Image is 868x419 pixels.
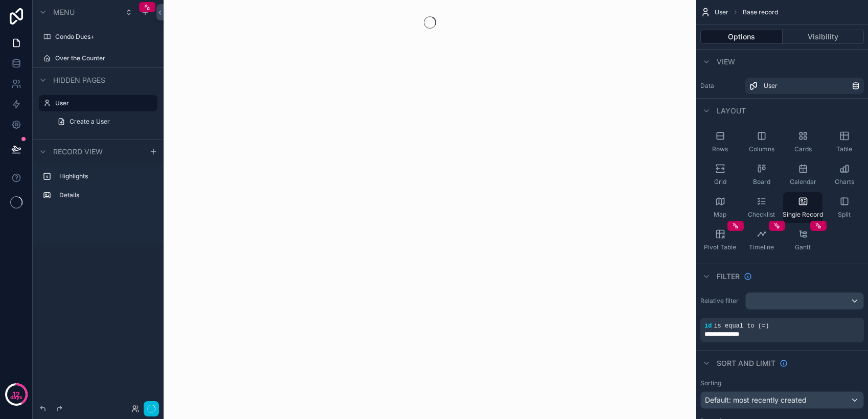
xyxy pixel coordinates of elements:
[783,211,823,219] span: Single Record
[749,243,774,251] span: Timeline
[835,178,854,186] span: Charts
[53,147,103,157] span: Record view
[51,113,157,130] a: Create a User
[742,159,781,190] button: Board
[753,178,770,186] span: Board
[700,82,741,90] label: Data
[700,297,741,305] label: Relative filter
[717,358,775,368] span: Sort And Limit
[717,271,740,282] span: Filter
[704,243,736,251] span: Pivot Table
[59,172,149,180] label: Highlights
[783,30,864,44] button: Visibility
[715,8,728,16] span: User
[712,145,728,153] span: Rows
[700,379,721,387] label: Sorting
[700,391,864,409] button: Default: most recently created
[783,159,823,190] button: Calendar
[714,322,769,330] span: is equal to (=)
[790,178,816,186] span: Calendar
[70,118,110,126] span: Create a User
[764,82,778,90] span: User
[742,127,781,157] button: Columns
[742,225,781,255] button: Timeline
[742,192,781,223] button: Checklist
[59,191,149,199] label: Details
[714,211,726,219] span: Map
[749,145,774,153] span: Columns
[825,192,864,223] button: Split
[783,127,823,157] button: Cards
[53,75,105,85] span: Hidden pages
[838,211,851,219] span: Split
[705,395,807,404] span: Default: most recently created
[10,393,22,402] p: days
[700,127,740,157] button: Rows
[795,243,811,251] span: Gantt
[836,145,852,153] span: Table
[743,8,778,16] span: Base record
[825,159,864,190] button: Charts
[704,322,712,330] span: id
[717,106,746,116] span: Layout
[700,192,740,223] button: Map
[794,145,812,153] span: Cards
[783,192,823,223] button: Single Record
[700,225,740,255] button: Pivot Table
[55,54,151,62] label: Over the Counter
[714,178,726,186] span: Grid
[33,164,164,214] div: scrollable content
[55,99,151,107] label: User
[783,225,823,255] button: Gantt
[745,78,864,94] a: User
[53,7,75,17] span: Menu
[55,33,151,41] label: Condo Dues+
[700,159,740,190] button: Grid
[700,30,783,44] button: Options
[12,389,20,400] p: 12
[748,211,775,219] span: Checklist
[717,57,735,67] span: View
[825,127,864,157] button: Table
